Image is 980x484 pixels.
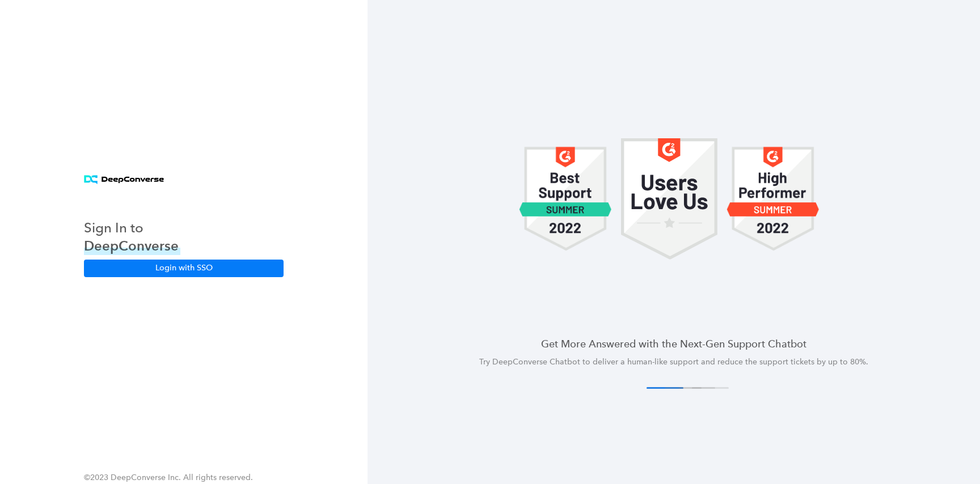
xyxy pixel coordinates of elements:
[678,387,715,389] button: 3
[395,337,953,351] h4: Get More Answered with the Next-Gen Support Chatbot
[84,237,180,255] h3: DeepConverse
[621,138,717,260] img: carousel 1
[84,175,164,185] img: horizontal logo
[84,473,253,482] span: ©2023 DeepConverse Inc. All rights reserved.
[665,387,702,389] button: 2
[519,138,612,260] img: carousel 1
[84,219,180,237] h3: Sign In to
[479,357,868,367] span: Try DeepConverse Chatbot to deliver a human-like support and reduce the support tickets by up to ...
[84,260,284,277] button: Login with SSO
[647,387,683,389] button: 1
[726,138,820,260] img: carousel 1
[692,387,729,389] button: 4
